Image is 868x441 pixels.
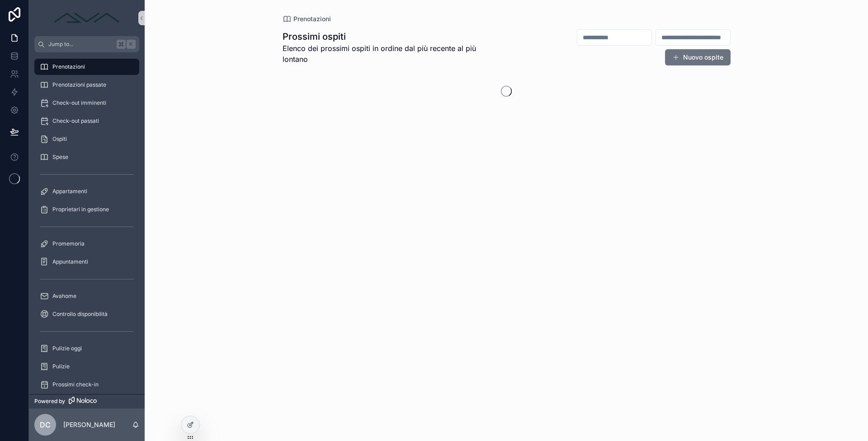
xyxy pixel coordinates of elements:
div: scrollable content [29,52,145,394]
button: Nuovo ospite [665,49,731,65]
span: Appuntamenti [52,258,88,265]
span: K [127,41,135,48]
span: Prenotazioni passate [52,81,106,88]
span: Promemoria [52,240,85,247]
a: Appuntamenti [34,254,139,270]
a: Spese [34,149,139,165]
a: Promemoria [34,236,139,252]
span: Controllo disponibilità [52,311,108,318]
a: Ospiti [34,131,139,147]
span: Jump to... [48,41,113,48]
span: Prenotazioni [293,14,331,23]
a: Avahome [34,288,139,304]
span: Check-out imminenti [52,99,106,107]
span: Appartamenti [52,188,87,195]
p: [PERSON_NAME] [63,420,115,429]
span: Spese [52,153,68,161]
a: Pulizie [34,358,139,375]
a: Controllo disponibilità [34,306,139,322]
a: Powered by [29,394,145,409]
a: Pulizie oggi [34,340,139,357]
span: Prenotazioni [52,63,85,70]
a: Check-out imminenti [34,95,139,111]
button: Jump to...K [34,36,139,52]
h1: Prossimi ospiti [283,30,502,43]
a: Proprietari in gestione [34,201,139,218]
span: Check-out passati [52,117,99,125]
span: Pulizie [52,363,70,370]
a: Prenotazioni passate [34,77,139,93]
span: Proprietari in gestione [52,206,109,213]
span: DC [40,419,51,430]
a: Appartamenti [34,183,139,200]
span: Ospiti [52,135,67,143]
a: Prenotazioni [34,59,139,75]
a: Prenotazioni [283,14,331,23]
span: Powered by [34,398,65,405]
a: Prossimi check-in [34,376,139,393]
span: Prossimi check-in [52,381,99,388]
img: App logo [51,11,123,25]
span: Avahome [52,292,76,300]
span: Elenco dei prossimi ospiti in ordine dal più recente al più lontano [283,43,502,65]
a: Check-out passati [34,113,139,129]
span: Pulizie oggi [52,345,82,352]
